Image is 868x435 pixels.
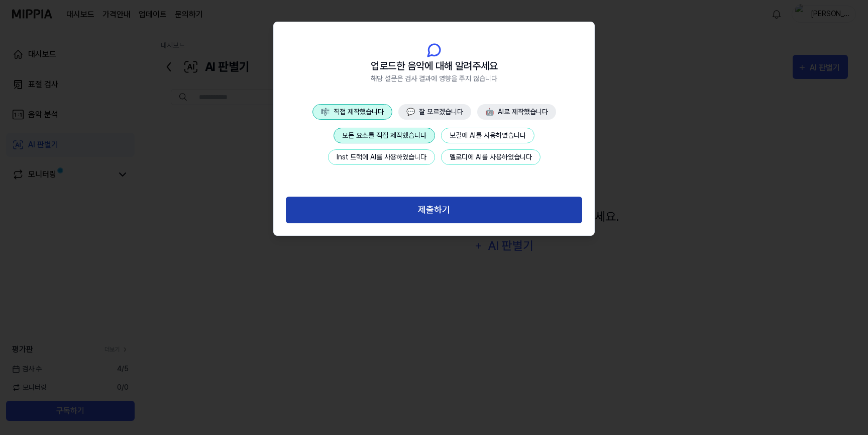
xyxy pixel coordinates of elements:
[334,128,435,143] button: 모든 요소를 직접 제작했습니다
[485,108,494,116] span: 🤖
[371,58,498,73] span: 업로드한 음악에 대해 알려주세요
[312,104,392,120] button: 🎼직접 제작했습니다
[477,104,556,120] button: 🤖AI로 제작했습니다
[286,197,582,223] button: 제출하기
[441,149,540,165] button: 멜로디에 AI를 사용하였습니다
[321,108,330,116] span: 🎼
[441,128,534,143] button: 보컬에 AI를 사용하였습니다
[398,104,471,120] button: 💬잘 모르겠습니다
[371,73,497,84] span: 해당 설문은 검사 결과에 영향을 주지 않습니다
[328,149,435,165] button: Inst 트랙에 AI를 사용하였습니다
[406,108,415,116] span: 💬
